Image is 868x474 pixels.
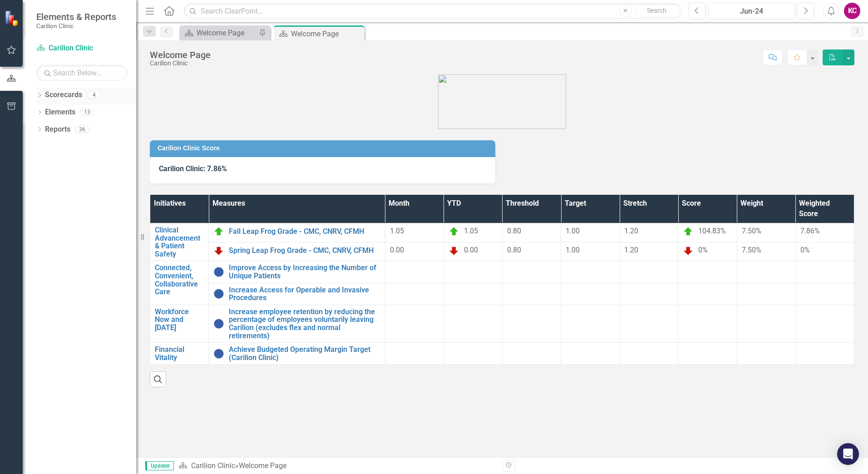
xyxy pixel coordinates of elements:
td: Double-Click to Edit Right Click for Context Menu [209,305,385,342]
h3: Carilion Clinic Score [158,145,491,152]
a: Clinical Advancement & Patient Safety [155,226,204,258]
div: 13 [80,109,94,116]
a: Connected, Convenient, Collaborative Care [155,264,204,296]
td: Double-Click to Edit Right Click for Context Menu [209,261,385,283]
div: Carilion Clinic [150,60,211,67]
td: Double-Click to Edit Right Click for Context Menu [150,261,209,305]
span: 0% [698,246,708,254]
img: carilion%20clinic%20logo%202.0.png [438,74,566,129]
span: 1.20 [624,227,638,235]
span: Elements & Reports [36,11,116,22]
button: Jun-24 [708,3,795,19]
span: 0% [800,246,810,254]
a: Workforce Now and [DATE] [155,308,204,332]
a: Fall Leap Frog Grade - CMC, CNRV, CFMH [229,227,380,236]
a: Increase employee retention by reducing the percentage of employees voluntarily leaving Carilion ... [229,308,380,340]
span: 0.00 [464,246,478,254]
td: Double-Click to Edit Right Click for Context Menu [150,223,209,261]
button: KC [844,3,860,19]
div: Welcome Page [197,27,256,39]
img: On Target [683,226,694,237]
div: Welcome Page [150,50,211,60]
span: 0.80 [507,227,521,235]
img: ClearPoint Strategy [5,10,20,26]
a: Reports [45,124,70,135]
td: Double-Click to Edit Right Click for Context Menu [209,242,385,261]
a: Spring Leap Frog Grade - CMC, CNRV, CFMH [229,247,380,255]
a: Elements [45,107,75,118]
span: 7.50% [742,227,761,235]
button: Search [634,5,680,17]
span: 7.50% [742,246,761,254]
img: No Information [213,318,224,329]
img: On Target [213,226,224,237]
span: 0.80 [507,246,521,254]
img: No Information [213,267,224,277]
td: Double-Click to Edit Right Click for Context Menu [150,343,209,365]
span: 0.00 [390,246,404,254]
td: Double-Click to Edit Right Click for Context Menu [209,283,385,305]
span: 104.83% [698,227,726,235]
img: Below Plan [449,245,459,256]
div: Jun-24 [711,6,792,17]
td: Double-Click to Edit Right Click for Context Menu [209,343,385,365]
span: 1.05 [390,227,404,235]
a: Welcome Page [182,27,256,39]
img: No Information [213,288,224,299]
span: 7.86% [800,227,820,235]
span: 1.05 [464,227,478,235]
a: Carilion Clinic [36,43,127,54]
a: Achieve Budgeted Operating Margin Target (Carilion Clinic) [229,346,380,361]
td: Double-Click to Edit Right Click for Context Menu [209,223,385,242]
input: Search Below... [36,65,127,81]
div: Welcome Page [291,28,362,39]
div: 36 [75,125,89,133]
span: 1.00 [566,227,580,235]
span: 1.20 [624,246,638,254]
img: Below Plan [683,245,694,256]
span: Search [647,7,666,14]
a: Increase Access for Operable and Invasive Procedures [229,286,380,302]
img: Below Plan [213,245,224,256]
a: Scorecards [45,90,82,100]
span: Carilion Clinic: 7.86% [159,164,227,173]
img: No Information [213,348,224,359]
span: Updater [145,461,174,470]
div: » [178,461,495,471]
img: On Target [449,226,459,237]
a: Financial Vitality [155,346,204,361]
div: Open Intercom Messenger [837,443,859,465]
a: Improve Access by Increasing the Number of Unique Patients [229,264,380,280]
span: 1.00 [566,246,580,254]
input: Search ClearPoint... [184,3,682,19]
div: 4 [87,91,101,99]
small: Carilion Clinic [36,22,116,30]
td: Double-Click to Edit Right Click for Context Menu [150,305,209,342]
div: Welcome Page [239,461,286,470]
a: Carilion Clinic [191,461,235,470]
